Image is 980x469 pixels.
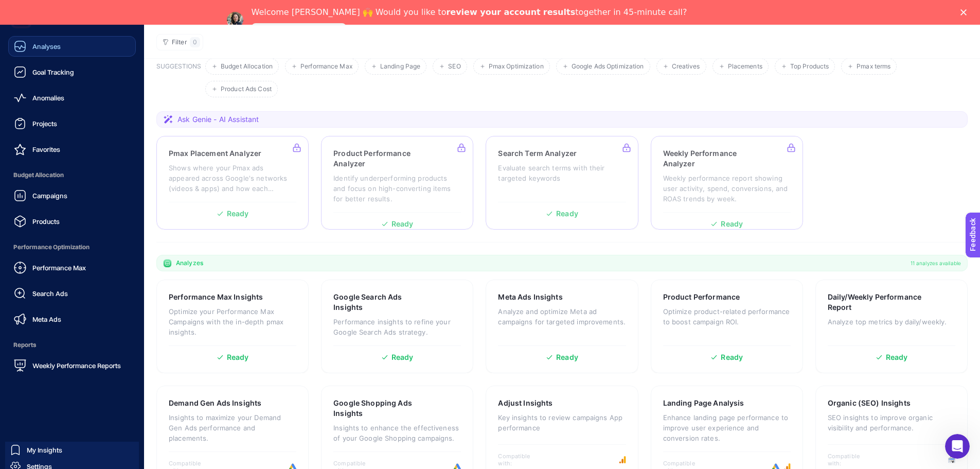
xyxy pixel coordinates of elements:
[176,259,203,267] span: Analyzes
[498,412,626,433] p: Key insights to review campaigns App performance
[8,113,136,134] a: Projects
[543,7,575,17] b: results
[32,289,68,298] span: Search Ads
[828,412,955,433] p: SEO insights to improve organic visibility and performance.
[32,264,86,272] span: Performance Max
[391,354,414,361] span: Ready
[32,94,64,102] span: Anomalies
[8,139,136,160] a: Favorites
[32,119,57,128] span: Projects
[672,63,700,71] span: Creatives
[857,63,890,71] span: Pmax terms
[321,280,473,373] a: Google Search Ads InsightsPerformance insights to refine your Google Search Ads strategy.Ready
[333,398,429,419] h3: Google Shopping Ads Insights
[828,317,955,327] p: Analyze top metrics by daily/weekly.
[193,38,197,46] span: 0
[169,398,261,408] h3: Demand Gen Ads Insights
[380,63,420,71] span: Landing Page
[156,136,309,230] a: Pmax Placement AnalyzerShows where your Pmax ads appeared across Google's networks (videos & apps...
[5,442,139,458] a: My Insights
[32,315,61,323] span: Meta Ads
[489,63,544,71] span: Pmax Optimization
[8,36,136,57] a: Analyses
[886,354,908,361] span: Ready
[651,136,803,230] a: Weekly Performance AnalyzerWeekly performance report showing user activity, spend, conversions, a...
[556,354,578,361] span: Ready
[721,354,743,361] span: Ready
[321,136,473,230] a: Product Performance AnalyzerIdentify underperforming products and focus on high-converting items ...
[300,63,352,71] span: Performance Max
[32,42,61,50] span: Analyses
[8,62,136,82] a: Goal Tracking
[169,292,263,302] h3: Performance Max Insights
[32,217,60,225] span: Products
[448,63,460,71] span: SEO
[572,63,644,71] span: Google Ads Optimization
[221,63,273,71] span: Budget Allocation
[8,211,136,232] a: Products
[663,412,791,443] p: Enhance landing page performance to improve user experience and conversion rates.
[156,280,309,373] a: Performance Max InsightsOptimize your Performance Max Campaigns with the in-depth pmax insights.R...
[8,257,136,278] a: Performance Max
[333,317,461,337] p: Performance insights to refine your Google Search Ads strategy.
[651,280,803,373] a: Product PerformanceOptimize product-related performance to boost campaign ROI.Ready
[177,114,259,125] span: Ask Genie - AI Assistant
[663,306,791,327] p: Optimize product-related performance to boost campaign ROI.
[156,62,201,97] h3: SUGGESTIONS
[252,7,687,18] div: Welcome [PERSON_NAME] 🙌 Would you like to together in 45-minute call?
[32,145,60,153] span: Favorites
[32,68,74,76] span: Goal Tracking
[333,423,461,443] p: Insights to enhance the effectiveness of your Google Shopping campaigns.
[815,280,968,373] a: Daily/Weekly Performance ReportAnalyze top metrics by daily/weekly.Ready
[498,292,562,302] h3: Meta Ads Insights
[945,434,970,459] iframe: Intercom live chat
[27,446,62,454] span: My Insights
[498,398,553,408] h3: Adjust Insights
[663,398,744,408] h3: Landing Page Analysis
[169,412,296,443] p: Insights to maximize your Demand Gen Ads performance and placements.
[498,453,544,467] span: Compatible with:
[156,34,203,50] button: Filter0
[8,165,136,185] span: Budget Allocation
[911,259,961,267] span: 11 analyzes available
[790,63,829,71] span: Top Products
[252,23,347,36] a: Speak with an Expert
[8,283,136,304] a: Search Ads
[8,309,136,329] a: Meta Ads
[333,292,429,312] h3: Google Search Ads Insights
[498,306,626,327] p: Analyze and optimize Meta ad campaigns for targeted improvements.
[8,237,136,257] span: Performance Optimization
[446,7,540,17] b: review your account
[486,280,638,373] a: Meta Ads InsightsAnalyze and optimize Meta ad campaigns for targeted improvements.Ready
[227,12,243,28] img: Profile image for Neslihan
[32,192,67,200] span: Campaigns
[8,335,136,355] span: Reports
[663,292,740,302] h3: Product Performance
[172,39,187,46] span: Filter
[8,185,136,206] a: Campaigns
[486,136,638,230] a: Search Term AnalyzerEvaluate search terms with their targeted keywordsReady
[828,292,924,312] h3: Daily/Weekly Performance Report
[828,398,911,408] h3: Organic (SEO) Insights
[6,3,39,11] span: Feedback
[960,9,971,15] div: Close
[728,63,762,71] span: Placements
[221,85,272,93] span: Product Ads Cost
[32,361,121,370] span: Weekly Performance Reports
[169,306,296,337] p: Optimize your Performance Max Campaigns with the in-depth pmax insights.
[227,354,249,361] span: Ready
[8,355,136,376] a: Weekly Performance Reports
[8,88,136,108] a: Anomalies
[828,453,874,467] span: Compatible with:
